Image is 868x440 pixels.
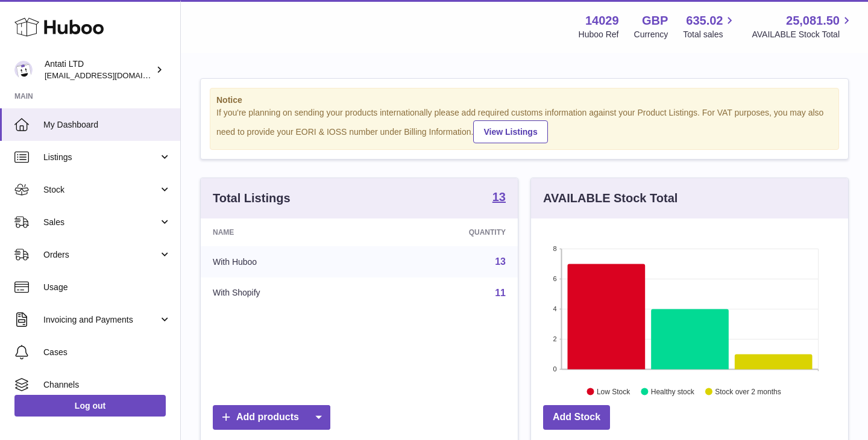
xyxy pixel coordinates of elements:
a: View Listings [473,120,547,143]
span: 635.02 [686,13,723,29]
span: 25,081.50 [786,13,840,29]
div: Huboo Ref [579,29,619,40]
span: Orders [43,249,159,261]
a: Add products [213,405,330,430]
span: AVAILABLE Stock Total [752,29,854,40]
text: 2 [553,335,556,342]
span: Stock [43,184,159,196]
a: 25,081.50 AVAILABLE Stock Total [752,13,854,40]
a: 13 [492,191,506,205]
a: 635.02 Total sales [683,13,737,40]
a: Log out [14,395,166,417]
a: 13 [495,256,506,267]
span: Total sales [683,29,737,40]
text: Healthy stock [651,387,695,395]
div: Currency [634,29,668,40]
h3: AVAILABLE Stock Total [543,190,678,206]
a: 11 [495,288,506,298]
span: Listings [43,152,159,163]
img: toufic@antatiskin.com [14,61,33,79]
text: 6 [553,275,556,282]
text: 8 [553,245,556,252]
text: 0 [553,365,556,373]
td: With Huboo [201,246,372,277]
td: With Shopify [201,277,372,309]
h3: Total Listings [213,190,291,206]
strong: 14029 [585,13,619,29]
th: Quantity [372,218,518,246]
span: Invoicing and Payments [43,314,159,326]
strong: 13 [492,191,506,203]
text: Low Stock [597,387,631,395]
span: Sales [43,217,159,228]
span: Cases [43,347,171,358]
strong: GBP [642,13,668,29]
span: [EMAIL_ADDRESS][DOMAIN_NAME] [45,70,177,80]
span: Channels [43,379,171,391]
a: Add Stock [543,405,610,430]
text: Stock over 2 months [715,387,781,395]
span: My Dashboard [43,119,171,131]
text: 4 [553,305,556,312]
th: Name [201,218,372,246]
div: Antati LTD [45,58,153,81]
div: If you're planning on sending your products internationally please add required customs informati... [216,107,832,143]
span: Usage [43,282,171,293]
strong: Notice [216,95,832,106]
